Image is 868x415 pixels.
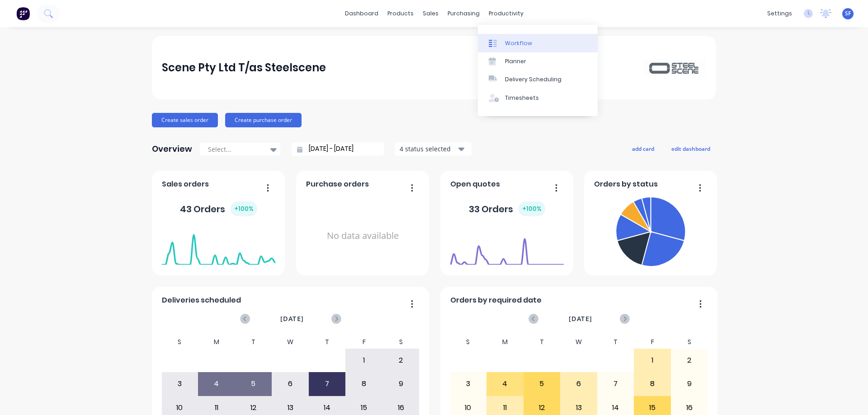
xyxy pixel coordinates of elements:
[634,336,671,349] div: F
[561,373,597,395] div: 6
[152,140,192,158] div: Overview
[450,373,486,395] div: 3
[505,94,539,102] div: Timesheets
[486,336,524,349] div: M
[225,113,302,127] button: Create purchase order
[382,336,420,349] div: S
[469,201,545,216] div: 33 Orders
[395,142,472,156] button: 4 status selected
[152,113,218,127] button: Create sales order
[478,70,598,89] a: Delivery Scheduling
[309,373,345,395] div: 7
[272,336,309,349] div: W
[383,7,418,20] div: products
[665,143,716,154] button: edit dashboard
[306,179,369,190] span: Purchase orders
[180,201,257,216] div: 43 Orders
[236,373,272,395] div: 5
[598,373,634,395] div: 7
[484,7,528,20] div: productivity
[345,336,382,349] div: F
[487,373,523,395] div: 4
[524,336,561,349] div: T
[162,59,326,77] div: Scene Pty Ltd T/as Steelscene
[478,52,598,70] a: Planner
[418,7,443,20] div: sales
[346,349,382,372] div: 1
[272,373,308,395] div: 6
[280,314,304,324] span: [DATE]
[524,373,560,395] div: 5
[161,336,198,349] div: S
[400,144,457,154] div: 4 status selected
[162,179,209,190] span: Sales orders
[505,57,526,65] div: Planner
[519,201,545,216] div: + 100 %
[162,373,198,395] div: 3
[505,75,561,84] div: Delivery Scheduling
[309,336,346,349] div: T
[671,336,708,349] div: S
[450,179,500,190] span: Open quotes
[383,349,419,372] div: 2
[198,336,235,349] div: M
[450,336,487,349] div: S
[763,7,797,20] div: settings
[478,89,598,107] a: Timesheets
[443,7,484,20] div: purchasing
[346,373,382,395] div: 8
[634,349,670,372] div: 1
[594,179,658,190] span: Orders by status
[671,349,708,372] div: 2
[845,9,851,18] span: SF
[478,34,598,52] a: Workflow
[626,143,660,154] button: add card
[671,373,708,395] div: 9
[597,336,634,349] div: T
[383,373,419,395] div: 9
[306,193,420,279] div: No data available
[505,39,532,47] div: Workflow
[235,336,272,349] div: T
[231,201,257,216] div: + 100 %
[560,336,597,349] div: W
[198,373,235,395] div: 4
[634,373,670,395] div: 8
[569,314,592,324] span: [DATE]
[340,7,383,20] a: dashboard
[16,7,30,20] img: Factory
[643,60,706,75] img: Scene Pty Ltd T/as Steelscene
